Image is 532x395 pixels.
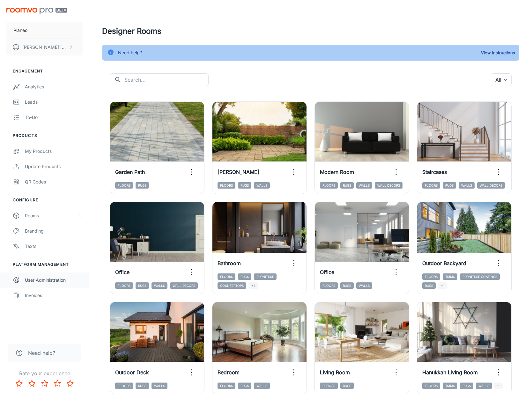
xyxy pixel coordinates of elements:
span: Walls [151,383,167,389]
span: Floors [422,383,440,389]
div: Rooms [25,212,78,219]
h6: Bedroom [218,369,240,376]
button: Planeo [6,22,83,39]
span: Trims [443,273,457,280]
span: Rugs [136,182,149,189]
p: Planeo [13,27,27,34]
div: All [491,73,512,86]
span: Walls [151,282,167,289]
button: Rate 1 star [13,377,26,390]
div: Update Products [25,163,83,170]
input: Search... [124,73,209,86]
span: Rugs [238,182,251,189]
span: Rugs [340,383,354,389]
span: Floors [115,182,133,189]
span: Walls [476,383,492,389]
span: Walls [356,282,372,289]
span: Floors [320,182,338,189]
h6: Office [115,268,129,276]
div: Texts [25,243,83,250]
h6: Modern Room [320,168,354,176]
span: Floors [320,282,338,289]
h6: Living Room [320,369,350,376]
div: Need help? [118,47,142,59]
span: +1 [438,282,447,289]
span: Countertops [218,282,246,289]
span: Wall Decors [170,282,198,289]
h6: Bathroom [218,259,241,267]
span: Floors [115,282,133,289]
h6: Outdoor Deck [115,369,149,376]
div: User Administration [25,277,83,284]
h6: Staircases [422,168,447,176]
span: Wall Decors [477,182,505,189]
span: Rugs [340,282,354,289]
span: Rugs [340,182,354,189]
h4: Designer Rooms [102,26,519,37]
span: Walls [356,182,372,189]
span: +3 [249,282,258,289]
span: Floors [218,182,235,189]
button: [PERSON_NAME] [PERSON_NAME] [6,39,83,56]
span: Trims [443,383,457,389]
span: Floors [422,182,440,189]
button: Rate 4 star [51,377,64,390]
span: Rugs [460,383,473,389]
h6: Outdoor Backyard [422,259,466,267]
div: Leads [25,99,83,106]
span: Furniture [254,273,277,280]
h6: Garden Path [115,168,145,176]
span: Rugs [136,282,149,289]
h6: [PERSON_NAME] [218,168,259,176]
span: Rugs [238,273,251,280]
span: Walls [459,182,475,189]
div: To-do [25,114,83,121]
span: Wall Decors [375,182,403,189]
div: Invoices [25,292,83,299]
span: Furniture Coatings [460,273,500,280]
span: Floors [218,273,235,280]
p: [PERSON_NAME] [PERSON_NAME] [22,44,67,51]
div: My Products [25,148,83,155]
span: Rugs [136,383,149,389]
button: Rate 3 star [38,377,51,390]
span: Rugs [422,282,436,289]
h6: Office [320,268,334,276]
span: Walls [254,182,270,189]
span: +1 [494,383,503,389]
span: Floors [218,383,235,389]
span: Rugs [443,182,456,189]
span: Floors [422,273,440,280]
div: Analytics [25,83,83,90]
button: Rate 5 star [64,377,77,390]
span: Need help? [28,349,55,357]
button: Rate 2 star [26,377,38,390]
span: Rugs [238,383,251,389]
div: Branding [25,227,83,235]
h6: Hanukkah Living Room [422,369,478,376]
div: QR Codes [25,178,83,185]
span: Floors [320,383,338,389]
button: View Instructions [479,48,517,57]
img: Roomvo PRO Beta [6,8,67,14]
span: Walls [254,383,270,389]
span: Floors [115,383,133,389]
p: Rate your experience [5,369,84,377]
